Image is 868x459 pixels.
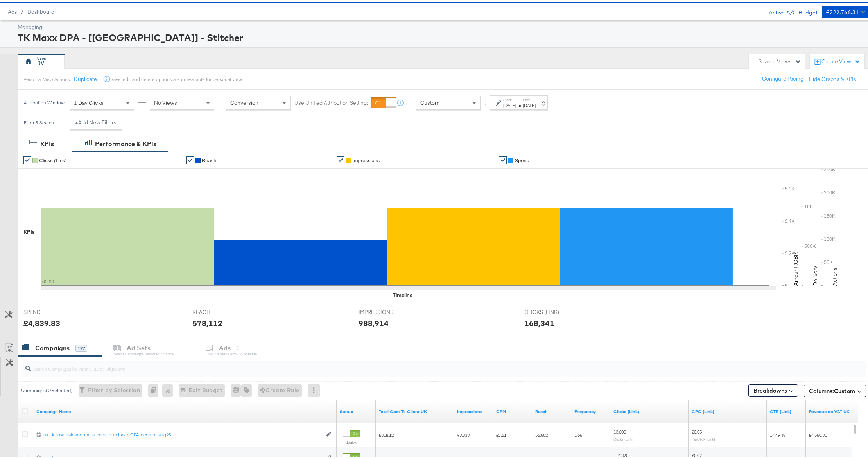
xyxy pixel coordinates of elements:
span: REACH [193,307,251,314]
a: The average cost for each link click you've received from your ad. [692,407,764,413]
input: Search Campaigns by Name, ID or Objective [31,356,787,371]
a: ✔ [23,154,31,162]
div: 988,914 [359,316,389,327]
span: No Views [154,97,177,104]
div: Managing: [18,22,866,29]
button: +Add New Filters [70,114,122,128]
div: 168,341 [525,316,555,327]
span: Clicks (Link) [39,156,67,161]
div: Active A/C Budget [760,4,818,16]
span: Custom [420,97,439,104]
div: 578,112 [193,316,223,327]
div: £222,766.31 [826,5,858,15]
span: 1.66 [574,430,582,436]
a: ✔ [337,154,344,162]
span: Columns: [809,385,855,393]
div: 0 [148,382,162,395]
sub: Clicks (Link) [613,435,633,439]
span: Custom [834,385,855,393]
text: Actions [831,265,838,284]
label: Use Unified Attribution Setting: [294,97,368,105]
span: Conversion [230,97,258,104]
a: Total Cost To Client [379,407,451,413]
div: Save, edit and delete options are unavailable for personal view. [111,74,242,81]
span: £0.05 [692,427,702,433]
a: Shows the current state of your Ad Campaign. [340,407,373,413]
span: / [17,7,27,13]
div: £4,839.83 [23,316,60,327]
a: Dashboard [27,7,54,13]
a: The number of people your ad was served to. [535,407,568,413]
span: Impressions [352,156,380,161]
button: Duplicate [74,74,97,81]
div: Search Views [759,56,801,63]
div: Create View [821,56,861,64]
span: SPEND [23,307,82,314]
text: Delivery [812,264,819,284]
div: TK Maxx DPA - [[GEOGRAPHIC_DATA]] - Stitcher [18,29,866,42]
div: Attribution Window: [23,98,66,104]
div: Personal View Actions: [23,74,71,81]
text: Amount (GBP) [792,249,799,284]
a: Your campaign name. [36,407,334,413]
div: Performance & KPIs [95,138,156,147]
a: The number of clicks received on a link in your ad divided by the number of impressions. [770,407,803,413]
strong: + [75,117,78,124]
div: uk_tk_low_paidsoc_meta_conv_purchase_CPA_ecomm_aug25 [43,430,321,436]
span: £4,560.31 [809,430,827,436]
span: ↑ [481,101,489,104]
a: The average cost you've paid to have 1,000 impressions of your ad. [496,407,529,413]
button: £222,766.31 [822,4,868,16]
a: ✔ [499,154,507,162]
div: Timeline [393,290,413,297]
div: RV [38,57,45,65]
a: uk_tk_low_paidsoc_meta_conv_purchase_CPA_ecomm_aug25 [43,430,321,436]
span: 56,552 [535,430,548,436]
span: Spend [515,156,529,161]
button: Breakdowns [748,382,798,395]
a: The average number of times your ad was served to each person. [574,407,607,413]
sub: Per Click (Link) [692,435,715,439]
button: Hide Graphs & KPIs [809,74,856,81]
button: Configure Pacing [757,70,809,84]
span: Reach [202,156,217,161]
span: £7.61 [496,430,506,436]
span: 93,833 [457,430,470,436]
span: 14.49 % [770,430,785,436]
label: End: [523,95,536,100]
label: Active [343,438,360,443]
div: [DATE] [523,100,536,107]
div: [DATE] [503,100,516,107]
a: The number of times your ad was served. On mobile apps an ad is counted as served the first time ... [457,407,490,413]
label: Start: [503,95,516,100]
div: Campaigns ( 0 Selected) [21,385,73,392]
button: Columns:Custom [804,383,866,395]
a: ✔ [186,154,194,162]
span: £818.12 [379,430,394,436]
div: Filter & Search: [23,118,55,124]
span: £0.02 [692,450,702,456]
span: CLICKS (LINK) [525,307,583,314]
a: The number of clicks on links appearing on your ad or Page that direct people to your sites off F... [613,407,685,413]
span: 1 Day Clicks [74,97,104,104]
strong: to [516,100,523,106]
div: 127 [75,343,87,350]
span: 13,600 [613,427,626,433]
div: Campaigns [35,342,70,351]
span: 114,320 [613,450,628,456]
span: Ads [8,7,17,13]
div: KPIs [23,226,35,234]
span: IMPRESSIONS [359,307,417,314]
div: KPIs [40,138,54,147]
